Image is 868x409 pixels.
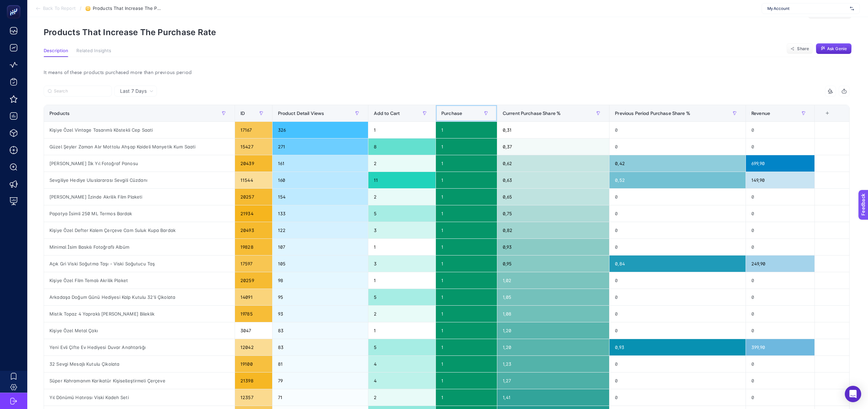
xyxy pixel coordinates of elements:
div: 4 [368,356,436,372]
div: 1 [436,356,497,372]
div: 161 [273,155,368,172]
span: Share [797,46,809,52]
div: Kişiye Özel Vintage Tasarımlı Köstekli Cep Saati [44,122,235,138]
button: Ask Genie [816,43,852,54]
div: 95 [273,289,368,305]
span: Products That Increase The Purchase Rate [93,6,161,11]
div: 3 [368,222,436,238]
div: 1 [436,205,497,222]
div: 15427 [235,138,272,155]
div: Sevgiliye Hediye Uluslararası Sevgili Cüzdanı [44,172,235,188]
span: Ask Genie [827,46,847,52]
div: 1 [368,322,436,339]
div: 0 [609,239,746,255]
div: 0,82 [497,222,609,238]
div: 71 [273,389,368,406]
div: 93 [273,306,368,322]
div: 0 [746,222,814,238]
div: 399,90 [746,339,814,355]
div: 0 [746,373,814,389]
div: 1 [368,272,436,289]
div: + [821,111,834,116]
div: 1 [368,122,436,138]
div: 0 [746,189,814,205]
div: 5 [368,289,436,305]
div: Kişiye Özel Metal Çakı [44,322,235,339]
div: 0 [609,122,746,138]
div: 3047 [235,322,272,339]
button: Related Insights [76,48,111,57]
div: 19100 [235,356,272,372]
div: 1 [436,239,497,255]
span: Feedback [4,2,26,8]
div: 0,37 [497,138,609,155]
div: 19828 [235,239,272,255]
div: 699,90 [746,155,814,172]
span: Revenue [751,111,770,116]
div: 0 [609,389,746,406]
div: 3 [368,255,436,272]
div: 1 [368,239,436,255]
span: Description [44,48,68,54]
div: 1,20 [497,339,609,355]
div: 0 [609,222,746,238]
div: [PERSON_NAME] İlk Yıl Fotoğraf Panosu [44,155,235,172]
div: 1,27 [497,373,609,389]
div: 1 [436,122,497,138]
p: Products That Increase The Purchase Rate [44,27,852,37]
div: 0,65 [497,189,609,205]
div: 5 [368,339,436,355]
div: 0 [746,306,814,322]
div: 20439 [235,155,272,172]
div: 11 [368,172,436,188]
div: Güzel Şeyler Zaman Alır Mottolu Ahşap Kaideli Manyetik Kum Saati [44,138,235,155]
div: 83 [273,322,368,339]
div: 1 [436,189,497,205]
div: 0 [609,189,746,205]
div: 0 [609,373,746,389]
div: Yıl Dönümü Hatırası Viski Kadeh Seti [44,389,235,406]
div: 2 [368,155,436,172]
button: Description [44,48,68,57]
div: 1,08 [497,306,609,322]
div: 1 [436,155,497,172]
div: 8 items selected [820,111,826,126]
div: 81 [273,356,368,372]
div: 1 [436,373,497,389]
div: 12357 [235,389,272,406]
div: 0,52 [609,172,746,188]
div: 14091 [235,289,272,305]
div: 0 [609,356,746,372]
span: ID [240,111,245,116]
div: 0 [746,122,814,138]
div: 1,20 [497,322,609,339]
div: 1 [436,138,497,155]
div: 133 [273,205,368,222]
div: 0 [609,205,746,222]
div: 8 [368,138,436,155]
div: Kişiye Özel Defter Kalem Çerçeve Cam Suluk Kupa Bardak [44,222,235,238]
div: 1 [436,322,497,339]
span: Back To Report [43,6,76,11]
div: 0 [746,356,814,372]
div: 149,90 [746,172,814,188]
span: Current Purchase Share % [503,111,561,116]
div: 1 [436,389,497,406]
div: 1 [436,222,497,238]
div: 20259 [235,272,272,289]
div: 21398 [235,373,272,389]
div: 2 [368,389,436,406]
div: 0 [609,289,746,305]
div: 0 [746,272,814,289]
div: 20257 [235,189,272,205]
div: 0 [746,322,814,339]
div: Açık Gri Viski Soğutma Taşı - Viski Soğutucu Taş [44,255,235,272]
div: 0 [746,389,814,406]
div: Yeni Evli Çifte Ev Hediyesi Duvar Anahtarlığı [44,339,235,355]
div: 98 [273,272,368,289]
div: 1 [436,255,497,272]
div: 1,23 [497,356,609,372]
div: 12042 [235,339,272,355]
div: 19785 [235,306,272,322]
div: Papatya İsimli 250 ML Termos Bardak [44,205,235,222]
